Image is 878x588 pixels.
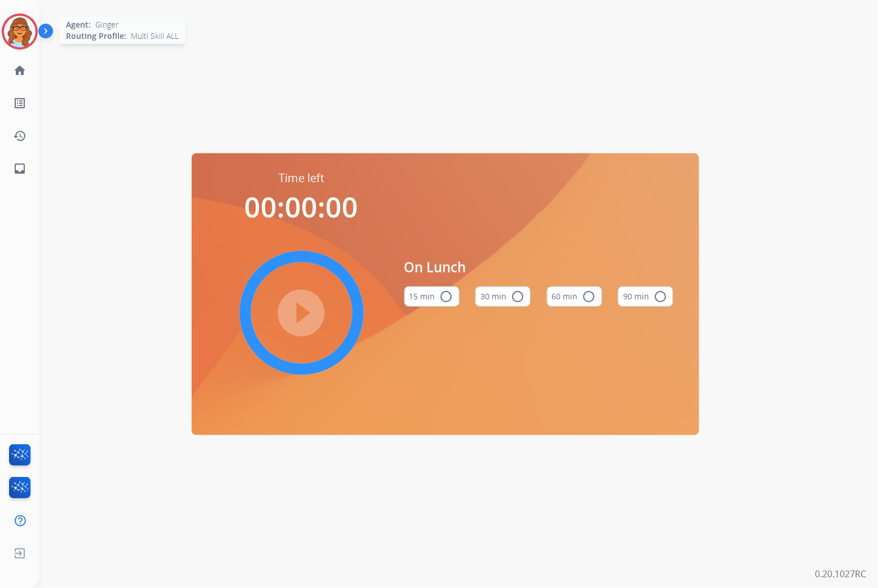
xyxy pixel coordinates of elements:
[95,19,118,30] span: Ginger
[583,290,596,303] mat-icon: radio_button_unchecked
[66,30,126,42] span: Routing Profile:
[66,19,91,30] span: Agent:
[404,257,674,277] span: On Lunch
[440,290,453,303] mat-icon: radio_button_unchecked
[245,188,359,226] span: 00:00:00
[404,286,460,307] button: 15 min
[4,16,36,47] img: avatar
[13,64,27,77] mat-icon: home
[13,162,27,175] mat-icon: inbox
[815,568,867,581] p: 0.20.1027RC
[13,96,27,110] mat-icon: list_alt
[131,30,179,42] span: Multi Skill ALL
[13,129,27,143] mat-icon: history
[547,286,602,307] button: 60 min
[654,290,667,303] mat-icon: radio_button_unchecked
[279,170,324,186] span: Time left
[475,286,531,307] button: 30 min
[618,286,673,307] button: 90 min
[511,290,524,303] mat-icon: radio_button_unchecked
